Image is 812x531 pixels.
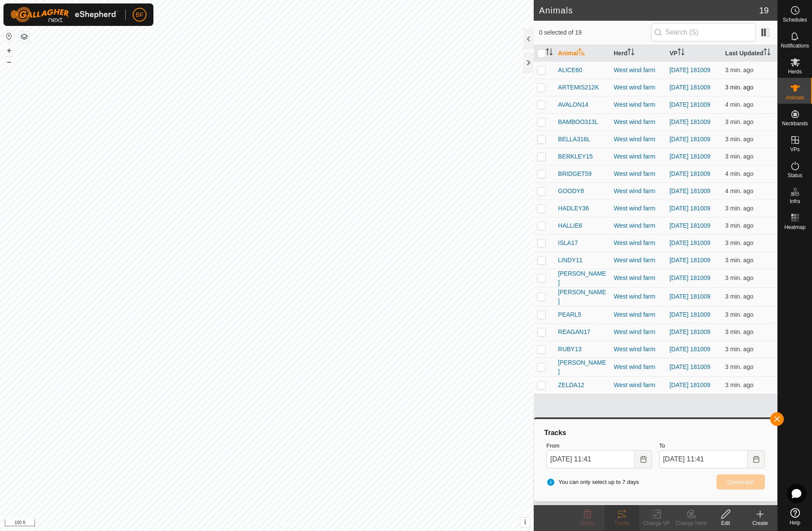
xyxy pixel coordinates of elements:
span: HADLEY36 [558,204,589,213]
label: To [659,442,765,450]
span: AVALON14 [558,100,588,109]
a: [DATE] 181009 [669,67,710,73]
a: [DATE] 181009 [669,239,710,246]
img: Gallagher Logo [10,7,118,22]
span: Delete [580,520,595,526]
span: BAMBOO313L [558,118,598,127]
span: Heatmap [784,225,806,230]
div: West wind farm [614,328,662,337]
span: Aug 10, 2025 at 11:37 AM [725,67,753,73]
span: Aug 10, 2025 at 11:37 AM [725,346,753,353]
span: ARTEMIS212K [558,83,599,92]
span: PEARL5 [558,310,581,319]
span: Aug 10, 2025 at 11:37 AM [725,293,753,300]
div: West wind farm [614,221,662,230]
a: [DATE] 181009 [669,136,710,143]
a: Contact Us [275,520,301,528]
button: i [520,518,530,527]
span: HALLIE6 [558,221,582,230]
button: Map Layers [19,32,29,42]
div: West wind farm [614,83,662,92]
span: BELLA316L [558,135,590,144]
th: Last Updated [722,45,777,62]
a: [DATE] 181009 [669,118,710,125]
a: [DATE] 181009 [669,101,710,108]
span: BERKLEY15 [558,152,592,161]
span: Aug 10, 2025 at 11:37 AM [725,382,753,388]
span: Neckbands [782,121,808,126]
span: Aug 10, 2025 at 11:37 AM [725,205,753,212]
input: Search (S) [651,23,756,41]
span: VPs [790,147,799,152]
div: West wind farm [614,66,662,75]
span: Aug 10, 2025 at 11:37 AM [725,222,753,229]
span: [PERSON_NAME] [558,288,607,306]
div: West wind farm [614,345,662,354]
div: West wind farm [614,118,662,127]
th: Herd [610,45,666,62]
div: West wind farm [614,135,662,144]
span: Aug 10, 2025 at 11:37 AM [725,118,753,125]
span: You can only select up to 7 days [546,478,639,486]
span: Aug 10, 2025 at 11:37 AM [725,136,753,143]
div: Create [743,519,777,527]
button: Reset Map [4,31,14,41]
span: BF [136,10,143,19]
p-sorticon: Activate to sort [627,50,634,57]
span: 19 [759,4,769,17]
span: 0 selected of 19 [539,28,651,37]
span: Aug 10, 2025 at 11:37 AM [725,274,753,281]
div: Edit [708,519,743,527]
a: [DATE] 181009 [669,363,710,370]
div: West wind farm [614,100,662,109]
a: [DATE] 181009 [669,188,710,194]
span: REAGAN17 [558,328,590,337]
span: Aug 10, 2025 at 11:37 AM [725,363,753,370]
span: Aug 10, 2025 at 11:37 AM [725,328,753,335]
a: [DATE] 181009 [669,382,710,388]
span: LINDY11 [558,256,583,265]
a: [DATE] 181009 [669,274,710,281]
span: Aug 10, 2025 at 11:37 AM [725,188,753,194]
a: [DATE] 181009 [669,205,710,212]
button: – [4,57,14,67]
span: RUBY13 [558,345,581,354]
a: [DATE] 181009 [669,257,710,264]
p-sorticon: Activate to sort [764,50,771,57]
button: + [4,45,14,56]
span: Help [790,520,800,525]
span: Aug 10, 2025 at 11:37 AM [725,101,753,108]
span: Notifications [781,43,809,48]
a: Help [778,505,812,529]
span: Animals [786,95,804,100]
span: ALICE60 [558,66,582,75]
span: [PERSON_NAME] [558,269,607,287]
h2: Animals [539,5,759,16]
div: West wind farm [614,204,662,213]
a: [DATE] 181009 [669,346,710,353]
a: [DATE] 181009 [669,153,710,160]
span: Aug 10, 2025 at 11:37 AM [725,170,753,177]
a: [DATE] 181009 [669,328,710,335]
span: GOODY8 [558,187,584,196]
span: Infra [790,199,800,204]
div: Tracks [605,519,639,527]
div: Change VP [639,519,674,527]
span: Status [787,173,802,178]
div: West wind farm [614,256,662,265]
span: BRIDGET59 [558,169,592,178]
div: West wind farm [614,187,662,196]
span: Aug 10, 2025 at 11:37 AM [725,84,753,91]
div: West wind farm [614,273,662,283]
div: West wind farm [614,362,662,372]
div: West wind farm [614,292,662,301]
p-sorticon: Activate to sort [546,50,553,57]
a: [DATE] 181009 [669,311,710,318]
span: Herds [788,69,802,74]
div: West wind farm [614,238,662,248]
span: Generate [727,479,754,486]
span: Aug 10, 2025 at 11:37 AM [725,153,753,160]
div: West wind farm [614,310,662,319]
div: West wind farm [614,381,662,390]
button: Generate [716,474,765,490]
